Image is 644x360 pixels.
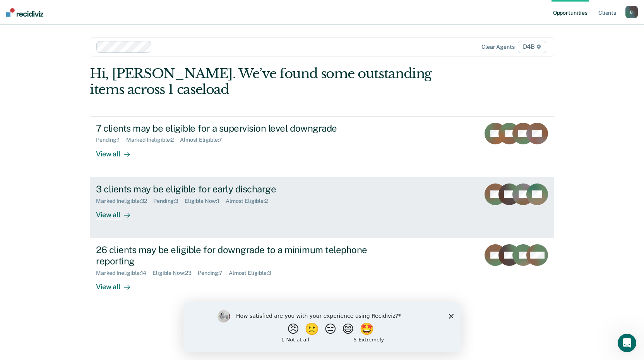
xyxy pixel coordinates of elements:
iframe: Intercom live chat [618,334,636,352]
div: Pending : 3 [153,198,185,204]
div: Hi, [PERSON_NAME]. We’ve found some outstanding items across 1 caseload [90,66,461,98]
div: Almost Eligible : 7 [180,137,228,143]
div: Marked Ineligible : 32 [96,198,153,204]
div: 26 clients may be eligible for downgrade to a minimum telephone reporting [96,244,368,267]
div: Pending : 1 [96,137,126,143]
div: Pending : 7 [198,270,229,276]
div: Marked Ineligible : 14 [96,270,152,276]
div: Clear agents [481,44,514,50]
a: 7 clients may be eligible for a supervision level downgradePending:1Marked Ineligible:2Almost Eli... [90,116,554,177]
div: 3 clients may be eligible for early discharge [96,183,368,195]
div: View all [96,143,139,158]
div: Almost Eligible : 2 [226,198,274,204]
a: 26 clients may be eligible for downgrade to a minimum telephone reportingMarked Ineligible:14Elig... [90,238,554,310]
div: Eligible Now : 23 [152,270,198,276]
div: 7 clients may be eligible for a supervision level downgrade [96,123,368,134]
iframe: Survey by Kim from Recidiviz [183,302,461,352]
div: Marked Ineligible : 2 [126,137,180,143]
span: D4B [518,41,546,53]
div: Eligible Now : 1 [185,198,226,204]
div: View all [96,276,139,291]
button: B [625,6,638,18]
a: 3 clients may be eligible for early dischargeMarked Ineligible:32Pending:3Eligible Now:1Almost El... [90,177,554,238]
img: Recidiviz [6,8,43,17]
div: Almost Eligible : 3 [229,270,277,276]
div: View all [96,204,139,219]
